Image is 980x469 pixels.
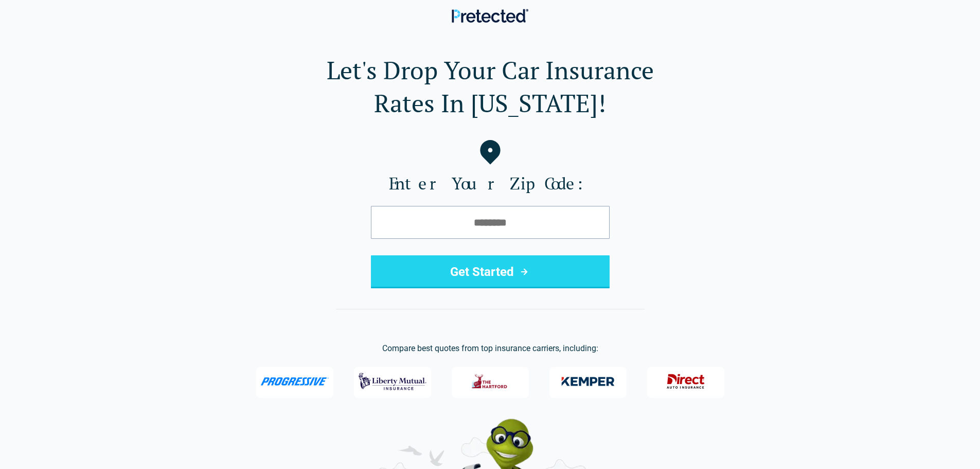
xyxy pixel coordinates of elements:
img: Liberty Mutual [359,368,426,395]
img: Direct General [661,368,711,395]
p: Compare best quotes from top insurance carriers, including: [16,342,964,355]
img: Kemper [554,368,622,395]
img: Pretected [452,9,528,23]
h1: Let's Drop Your Car Insurance Rates In [US_STATE]! [16,54,964,119]
img: The Hartford [465,368,515,395]
img: Progressive [260,377,329,386]
label: Enter Your Zip Code: [16,173,964,194]
button: Get Started [371,255,610,288]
